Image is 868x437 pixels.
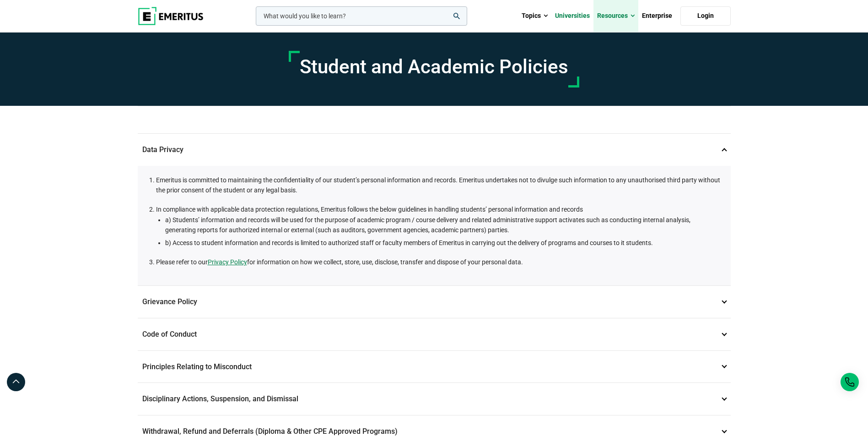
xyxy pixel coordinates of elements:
[138,134,731,166] p: Data Privacy
[165,238,722,248] li: b) Access to student information and records is limited to authorized staff or faculty members of...
[156,257,722,267] li: Please refer to our for information on how we collect, store, use, disclose, transfer and dispose...
[138,286,731,318] p: Grievance Policy
[165,215,722,235] li: a) Students’ information and records will be used for the purpose of academic program / course de...
[138,318,731,350] p: Code of Conduct
[156,204,722,248] li: In compliance with applicable data protection regulations, Emeritus follows the below guidelines ...
[208,257,247,267] a: Privacy Policy
[138,351,731,383] p: Principles Relating to Misconduct
[256,6,467,26] input: woocommerce-product-search-field-0
[300,55,568,78] h1: Student and Academic Policies
[138,383,731,415] p: Disciplinary Actions, Suspension, and Dismissal
[680,6,731,26] a: Login
[156,175,722,196] li: Emeritus is committed to maintaining the confidentiality of our student’s personal information an...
